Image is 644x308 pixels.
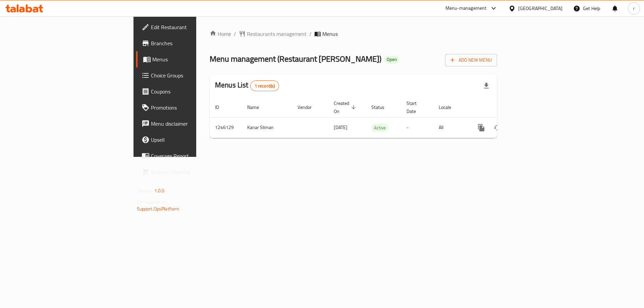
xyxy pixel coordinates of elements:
a: Menus [136,51,241,67]
span: ID [215,103,228,111]
table: enhanced table [210,97,543,138]
a: Grocery Checklist [136,164,241,180]
a: Coupons [136,83,241,100]
span: Status [371,103,393,111]
span: Edit Restaurant [151,23,236,31]
div: Total records count [250,80,279,91]
span: r [633,5,635,12]
td: All [433,117,468,138]
nav: breadcrumb [210,30,497,38]
span: Branches [151,39,236,47]
span: Locale [439,103,460,111]
span: Menus [322,30,338,38]
span: Get support on: [137,198,168,206]
span: Open [384,57,399,62]
a: Promotions [136,100,241,116]
button: Change Status [489,120,505,136]
li: / [309,30,312,38]
span: Vendor [298,103,320,111]
span: 1.0.0 [154,186,165,195]
span: Upsell [151,136,236,144]
span: Menu management ( Restaurant [PERSON_NAME] ) [210,51,381,66]
span: 1 record(s) [251,83,279,89]
span: Grocery Checklist [151,168,236,176]
span: [DATE] [334,123,347,132]
span: Choice Groups [151,71,236,79]
h2: Menus List [215,80,279,91]
div: Open [384,56,399,64]
button: more [473,120,489,136]
span: Add New Menu [450,56,492,64]
span: Created On [334,99,358,115]
a: Branches [136,35,241,51]
span: Promotions [151,104,236,112]
span: Menu disclaimer [151,120,236,128]
span: Coverage Report [151,152,236,160]
span: Version: [137,186,153,195]
span: Restaurants management [247,30,307,38]
span: Coupons [151,87,236,96]
th: Actions [468,97,543,118]
td: - [401,117,433,138]
td: Kanar Sliman [242,117,292,138]
a: Choice Groups [136,67,241,83]
div: Export file [478,78,494,94]
a: Support.OpsPlatform [137,204,179,213]
div: [GEOGRAPHIC_DATA] [518,5,562,12]
span: Menus [152,55,236,63]
span: Name [247,103,268,111]
span: Start Date [407,99,425,115]
button: Add New Menu [445,54,497,66]
a: Edit Restaurant [136,19,241,35]
a: Coverage Report [136,148,241,164]
a: Upsell [136,132,241,148]
a: Menu disclaimer [136,116,241,132]
a: Restaurants management [239,30,307,38]
div: Menu-management [445,4,487,12]
span: Active [371,124,388,132]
